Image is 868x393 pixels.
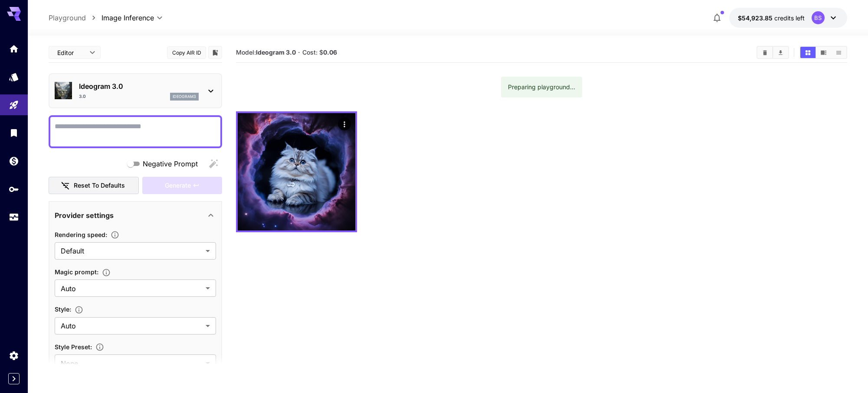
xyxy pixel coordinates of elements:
div: Library [9,127,19,138]
div: Wallet [9,156,19,166]
div: BS [812,11,825,24]
img: 9k= [238,113,355,231]
p: Ideogram 3.0 [79,81,199,91]
b: 0.06 [323,49,337,56]
div: API Keys [9,184,19,195]
span: Cost: $ [302,49,337,56]
div: Clear AllDownload All [757,46,789,59]
span: Image Inference [102,13,154,23]
p: 3.0 [79,93,86,100]
div: Preparing playground... [508,79,575,95]
span: Auto [61,283,202,294]
a: Playground [49,13,86,23]
div: Playground [9,100,19,110]
p: · [298,47,300,58]
span: Auto [61,321,202,331]
button: $54,923.84922BS [729,8,847,28]
button: Clear All [757,47,773,58]
div: Usage [9,212,19,223]
b: Ideogram 3.0 [256,49,296,56]
div: Show media in grid viewShow media in video viewShow media in list view [799,46,847,59]
span: Rendering speed : [55,231,107,238]
button: Add to library [211,47,219,58]
div: Provider settings [55,205,216,226]
p: Provider settings [55,210,114,221]
span: Style : [55,305,71,313]
div: Settings [9,350,19,361]
div: Models [9,71,19,82]
div: Actions [338,117,351,130]
nav: breadcrumb [49,13,102,23]
span: Style Preset : [55,343,92,351]
div: Home [9,43,19,54]
button: Expand sidebar [8,373,20,384]
span: Editor [57,48,84,57]
button: Reset to defaults [49,177,139,195]
button: Copy AIR ID [167,46,206,59]
span: Model: [236,49,296,56]
span: credits left [774,14,805,22]
div: Ideogram 3.03.0ideogram3 [55,78,216,104]
span: Default [61,246,202,256]
button: Show media in video view [816,47,831,58]
span: $54,923.85 [738,14,774,22]
span: Magic prompt : [55,268,98,276]
button: Download All [773,47,788,58]
div: $54,923.84922 [738,13,805,23]
span: Negative Prompt [143,159,198,169]
button: Show media in grid view [800,47,816,58]
button: Show media in list view [831,47,846,58]
p: ideogram3 [173,94,196,100]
